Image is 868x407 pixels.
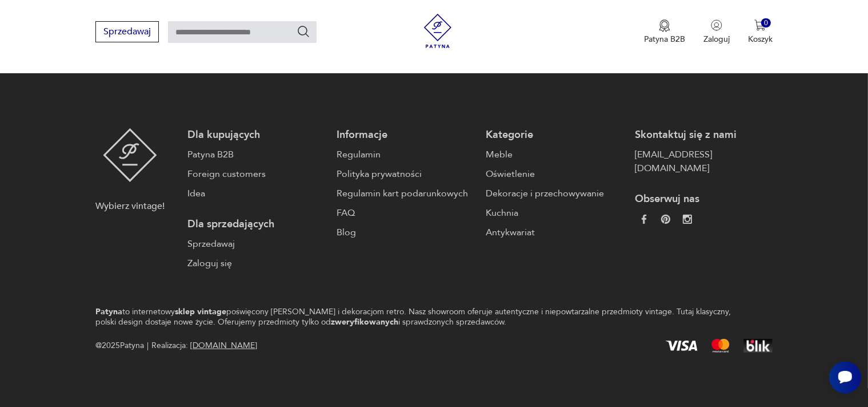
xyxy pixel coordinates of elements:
div: | [147,339,149,353]
span: Realizacja: [151,339,257,353]
p: Kategorie [486,128,623,142]
p: Dla kupujących [187,128,325,142]
a: Sprzedawaj [95,29,159,37]
a: Polityka prywatności [337,167,474,181]
a: FAQ [337,206,474,220]
a: Regulamin kart podarunkowych [337,187,474,200]
img: Ikona medalu [659,19,670,32]
a: Zaloguj się [187,256,325,270]
a: Blog [337,226,474,239]
a: Kuchnia [486,206,623,220]
p: Informacje [337,128,474,142]
p: Wybierz vintage! [95,199,165,213]
strong: sklep vintage [175,306,226,317]
img: Mastercard [711,339,730,353]
a: [EMAIL_ADDRESS][DOMAIN_NAME] [635,148,773,175]
img: Ikonka użytkownika [711,19,722,31]
a: Patyna B2B [187,148,325,161]
img: 37d27d81a828e637adc9f9cb2e3d3a8a.webp [661,215,670,224]
button: Zaloguj [703,19,730,45]
button: 0Koszyk [748,19,773,45]
p: Dla sprzedających [187,218,325,231]
a: Antykwariat [486,226,623,239]
a: Ikona medaluPatyna B2B [644,19,685,45]
img: Visa [666,341,698,351]
p: Obserwuj nas [635,192,773,206]
button: Sprzedawaj [95,21,159,42]
a: Meble [486,148,623,161]
button: Patyna B2B [644,19,685,45]
strong: Patyna [95,306,122,317]
a: Regulamin [337,148,474,161]
a: Foreign customers [187,167,325,181]
p: Koszyk [748,34,773,45]
img: BLIK [743,339,773,353]
img: Patyna - sklep z meblami i dekoracjami vintage [421,14,455,48]
p: Patyna B2B [644,34,685,45]
iframe: Smartsupp widget button [829,361,861,393]
p: Zaloguj [703,34,730,45]
img: c2fd9cf7f39615d9d6839a72ae8e59e5.webp [683,215,692,224]
p: to internetowy poświęcony [PERSON_NAME] i dekoracjom retro. Nasz showroom oferuje autentyczne i n... [95,307,733,327]
img: da9060093f698e4c3cedc1453eec5031.webp [639,215,649,224]
button: Szukaj [297,25,310,38]
a: Dekoracje i przechowywanie [486,187,623,200]
a: Sprzedawaj [187,237,325,251]
img: Ikona koszyka [754,19,766,31]
a: Idea [187,187,325,200]
a: Oświetlenie [486,167,623,181]
p: Skontaktuj się z nami [635,128,773,142]
div: 0 [761,18,771,28]
a: [DOMAIN_NAME] [190,340,257,351]
strong: zweryfikowanych [331,317,398,327]
span: @ 2025 Patyna [95,339,144,353]
img: Patyna - sklep z meblami i dekoracjami vintage [103,128,157,182]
